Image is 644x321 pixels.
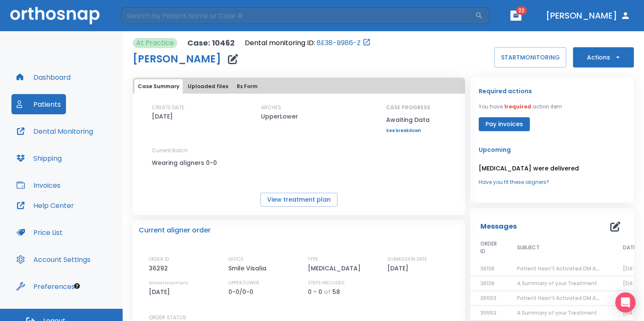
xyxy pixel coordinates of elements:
p: 0 - 0 [308,287,322,297]
span: 35553 [480,294,496,302]
button: Rx Form [233,79,261,94]
span: DATE [623,244,636,251]
button: Price List [11,222,68,243]
button: View treatment plan [260,193,337,207]
button: Actions [573,47,634,67]
span: [DATE] [623,265,641,272]
p: Smile Visalia [228,263,269,273]
p: At Practice [136,38,174,48]
p: [MEDICAL_DATA] [308,263,364,273]
button: Patients [11,94,66,114]
p: UPPER/LOWER [228,279,259,287]
p: UpperLower [261,111,298,121]
p: Upcoming [479,145,625,155]
p: [MEDICAL_DATA] were delivered [479,163,625,173]
span: ORDER ID [480,240,497,255]
div: Open Intercom Messenger [615,292,636,313]
button: Help Center [11,195,79,216]
img: Orthosnap [10,7,100,24]
span: 36136 [480,265,495,272]
p: of [324,287,331,297]
p: Awaiting Data [386,115,430,125]
span: [DATE] [623,280,641,287]
p: ORDER ID [149,256,169,263]
p: Required actions [479,86,532,96]
p: [DATE] [152,111,173,121]
button: Account Settings [11,249,96,270]
div: tabs [134,79,463,94]
div: Tooltip anchor [73,282,81,290]
p: 0-0/0-0 [228,287,256,297]
span: A Summary of your Treatment [517,280,597,287]
button: Invoices [11,175,66,195]
button: STARTMONITORING [494,47,566,67]
span: 22 [516,6,527,15]
span: A Summary of your Treatment [517,309,597,316]
button: [PERSON_NAME] [543,8,634,23]
p: [DATE] [387,263,411,273]
p: TYPE [308,256,318,263]
p: CASE PROGRESS [386,104,430,111]
button: Dental Monitoring [11,121,98,141]
button: Uploaded files [184,79,232,94]
div: Open patient in dental monitoring portal [245,38,371,48]
p: You have action item [479,103,562,111]
span: Patient Hasn’t Activated DM App yet! [517,265,614,272]
h1: [PERSON_NAME] [133,54,221,64]
p: 36292 [149,263,171,273]
span: 36136 [480,280,495,287]
input: Search by Patient Name or Case # [121,7,475,24]
span: [DATE] [623,309,641,316]
button: Case Summary [134,79,183,94]
p: 58 [332,287,340,297]
p: ARCHES [261,104,281,111]
p: [DATE] [149,287,173,297]
p: Current aligner order [139,225,211,235]
span: Patient Hasn’t Activated DM App yet! [517,294,614,302]
button: Dashboard [11,67,76,87]
a: Have you fit these aligners? [479,178,625,186]
p: OFFICE [228,256,244,263]
p: Messages [480,221,517,232]
p: Dental monitoring ID: [245,38,315,48]
span: 35553 [480,309,496,316]
a: See breakdown [386,128,430,133]
p: SUBMISSION DATE [387,256,427,263]
span: SUBJECT [517,244,540,251]
p: ESTIMATED SHIP DATE [149,279,188,287]
button: Preferences [11,276,80,297]
button: Pay invoices [479,117,530,131]
span: 1 required [504,103,531,110]
button: Shipping [11,148,67,168]
a: 8E38-B986-Z [317,38,361,48]
p: Case: 10462 [187,38,235,48]
p: Wearing aligners 0-0 [152,158,228,168]
p: Current Batch [152,147,228,154]
p: STEPS INCLUDED [308,279,344,287]
p: CREATE DATE [152,104,184,111]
